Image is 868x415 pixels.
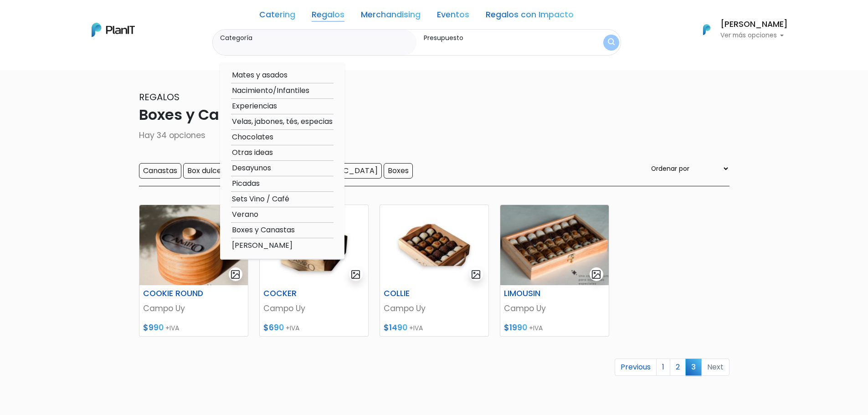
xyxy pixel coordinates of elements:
[139,205,248,285] img: thumb_Captura_de_pantalla_2025-10-09_170337.png
[608,38,615,47] img: search_button-432b6d5273f82d61273b3651a40e1bd1b912527efae98b1b7a1b2c0702e16a8d.svg
[380,205,489,337] a: gallery-light COLLIE Campo Uy $1490 +IVA
[259,205,369,337] a: gallery-light COCKER Campo Uy $690 +IVA
[231,240,334,251] option: [PERSON_NAME]
[230,269,241,280] img: gallery-light
[380,205,488,285] img: thumb_2000___2000-Photoroom__89_.jpg
[486,11,574,22] a: Regalos con Impacto
[615,359,657,376] a: Previous
[231,178,334,190] option: Picadas
[143,322,164,333] span: $990
[286,323,299,333] span: +IVA
[500,205,609,285] img: thumb_Captura_de_pantalla_2025-10-10_153227.png
[591,269,601,280] img: gallery-light
[529,323,543,333] span: +IVA
[498,289,573,298] h6: LIMOUSIN
[656,359,670,376] a: 1
[92,23,135,37] img: PlanIt Logo
[139,163,181,179] input: Canastas
[139,129,729,141] p: Hay 34 opciones
[231,194,334,205] option: Sets Vino / Café
[263,302,365,314] p: Campo Uy
[231,132,334,143] option: Chocolates
[231,101,334,112] option: Experiencias
[378,289,453,298] h6: COLLIE
[231,147,334,159] option: Otras ideas
[384,322,407,333] span: $1490
[424,33,576,43] label: Presupuesto
[220,33,413,43] label: Categoría
[231,209,334,220] option: Verano
[138,289,212,298] h6: COOKIE ROUND
[47,9,131,26] div: ¿Necesitás ayuda?
[670,359,686,376] a: 2
[231,70,334,81] option: Mates y asados
[361,11,421,22] a: Merchandising
[384,302,485,314] p: Campo Uy
[720,32,788,39] p: Ver más opciones
[231,225,334,236] option: Boxes y Canastas
[231,116,334,128] option: Velas, jabones, tés, especias
[409,323,423,333] span: +IVA
[139,104,729,126] p: Boxes y Canastas
[259,11,295,22] a: Catering
[258,289,333,298] h6: COCKER
[231,85,334,97] option: Nacimiento/Infantiles
[139,205,248,337] a: gallery-light COOKIE ROUND Campo Uy $990 +IVA
[471,269,481,280] img: gallery-light
[263,322,284,333] span: $690
[139,90,729,104] p: Regalos
[312,11,344,22] a: Regalos
[500,205,609,337] a: gallery-light LIMOUSIN Campo Uy $1990 +IVA
[231,163,334,174] option: Desayunos
[720,20,788,29] h6: [PERSON_NAME]
[143,302,244,314] p: Campo Uy
[350,269,361,280] img: gallery-light
[504,322,527,333] span: $1990
[685,359,702,375] span: 3
[697,20,717,40] img: PlanIt Logo
[504,302,605,314] p: Campo Uy
[384,163,413,179] input: Boxes
[437,11,469,22] a: Eventos
[691,18,788,41] button: PlanIt Logo [PERSON_NAME] Ver más opciones
[165,323,179,333] span: +IVA
[183,163,229,179] input: Box dulces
